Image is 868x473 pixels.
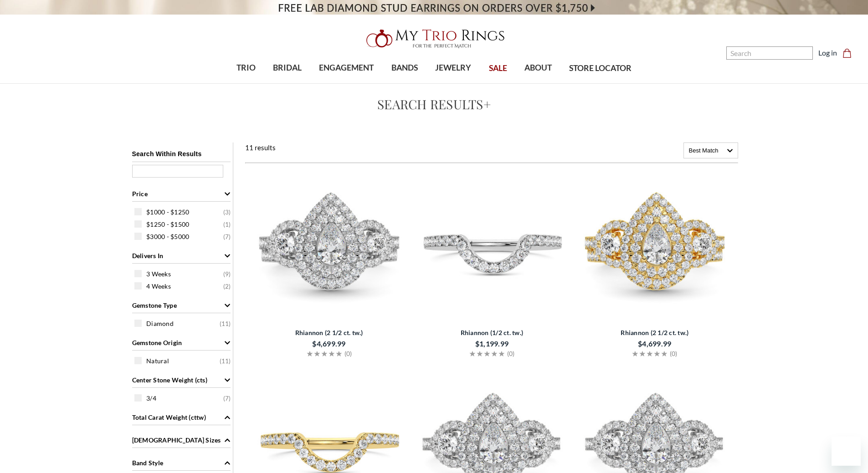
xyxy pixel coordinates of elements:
span: STORE LOCATOR [569,62,632,74]
a: BRIDAL [264,53,310,83]
span: SALE [489,62,507,74]
input: Search and use arrows or TAB to navigate results [726,46,813,60]
button: submenu toggle [342,83,351,84]
a: SALE [480,54,515,83]
button: submenu toggle [283,83,292,84]
a: ENGAGEMENT [310,53,382,83]
span: BRIDAL [273,62,302,74]
span: ABOUT [524,62,552,74]
button: submenu toggle [449,83,458,84]
span: ENGAGEMENT [319,62,374,74]
img: My Trio Rings [361,24,507,53]
span: TRIO [236,62,256,74]
button: submenu toggle [534,83,543,84]
a: Log in [818,47,837,58]
h1: Search Results+ [112,95,757,114]
button: submenu toggle [241,83,251,84]
a: Cart with 0 items [842,47,857,58]
a: TRIO [228,53,264,83]
a: My Trio Rings [252,24,616,53]
svg: cart.cart_preview [842,49,852,58]
iframe: Button to launch messaging window [832,437,861,466]
a: JEWELRY [426,53,480,83]
a: BANDS [383,53,426,83]
button: submenu toggle [400,83,409,84]
span: BANDS [391,62,418,74]
span: JEWELRY [435,62,471,74]
a: STORE LOCATOR [560,54,640,83]
a: ABOUT [516,53,560,83]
